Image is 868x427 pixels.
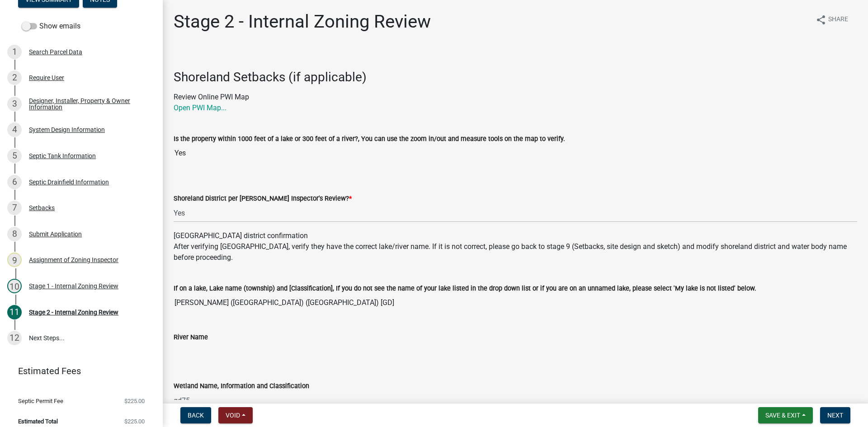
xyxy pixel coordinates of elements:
button: Save & Exit [758,407,813,423]
label: Shoreland District per [PERSON_NAME] Inspector's Review? [174,196,352,202]
div: 9 [7,253,22,267]
div: Septic Tank Information [29,153,96,159]
span: Void [226,412,240,419]
label: Show emails [22,21,80,32]
label: Wetland Name, Information and Classification [174,383,309,389]
span: Septic Permit Fee [18,398,63,404]
div: Submit Application [29,231,82,237]
a: Estimated Fees [7,362,148,380]
div: 1 [7,45,22,59]
button: Next [820,407,850,423]
div: 8 [7,227,22,241]
div: Septic Drainfield Information [29,179,109,185]
div: 12 [7,331,22,345]
h1: Stage 2 - Internal Zoning Review [174,11,431,33]
div: System Design Information [29,127,105,133]
div: 6 [7,175,22,189]
div: Search Parcel Data [29,49,82,55]
div: Setbacks [29,205,55,211]
a: Open PWI Map... [174,103,226,112]
div: Assignment of Zoning Inspector [29,257,118,263]
span: $225.00 [124,418,145,424]
span: Save & Exit [765,412,800,419]
span: Estimated Total [18,418,58,424]
div: Require User [29,75,64,81]
button: shareShare [808,11,855,28]
button: Void [218,407,253,423]
div: 3 [7,97,22,111]
h3: Shoreland Setbacks (if applicable) [174,70,857,85]
button: Back [180,407,211,423]
span: Next [827,412,843,419]
span: Share [828,14,848,25]
div: 4 [7,122,22,137]
div: Stage 2 - Internal Zoning Review [29,309,118,315]
label: Is the property within 1000 feet of a lake or 300 feet of a river?, You can use the zoom in/out a... [174,136,565,142]
div: 5 [7,149,22,163]
span: [GEOGRAPHIC_DATA] district confirmation [174,231,308,240]
div: 2 [7,70,22,85]
label: River Name [174,334,208,341]
div: After verifying [GEOGRAPHIC_DATA], verify they have the correct lake/river name. If it is not cor... [174,241,857,263]
span: Back [188,412,204,419]
div: Designer, Installer, Property & Owner Information [29,98,148,110]
div: 10 [7,279,22,293]
p: Review Online PWI Map [174,92,857,113]
label: If on a lake, Lake name (township) and [Classification], If you do not see the name of your lake ... [174,286,756,292]
i: share [816,14,826,25]
span: $225.00 [124,398,145,404]
div: Stage 1 - Internal Zoning Review [29,283,118,289]
div: 11 [7,305,22,319]
div: 7 [7,201,22,215]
